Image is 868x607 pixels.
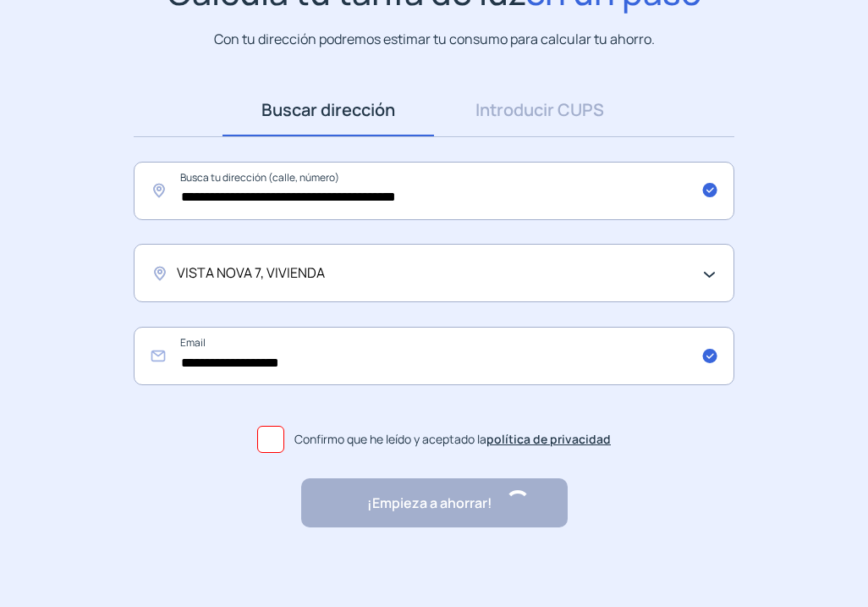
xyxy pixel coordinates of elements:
[177,262,325,284] span: VISTA NOVA 7, VIVIENDA
[222,84,434,136] a: Buscar dirección
[434,84,646,136] a: Introducir CUPS
[214,29,655,50] p: Con tu dirección podremos estimar tu consumo para calcular tu ahorro.
[486,431,611,447] a: política de privacidad
[294,430,611,449] span: Confirmo que he leído y aceptado la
